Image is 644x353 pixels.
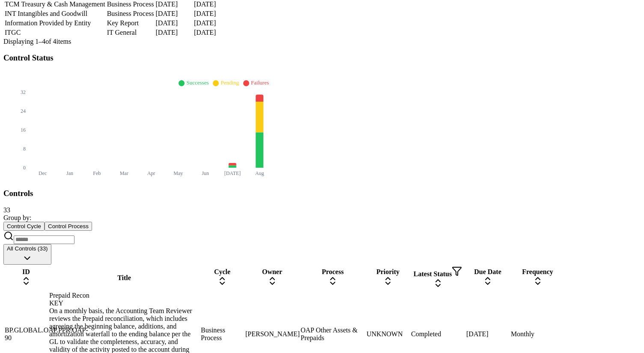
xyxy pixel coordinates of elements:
[201,268,244,276] div: Cycle
[49,292,199,307] div: Prepaid Recon
[107,19,155,27] td: Key Report
[21,127,26,133] tspan: 16
[155,28,192,37] td: [DATE]
[120,170,128,176] tspan: Mar
[21,108,26,114] tspan: 24
[3,244,51,265] button: All Controls (33)
[4,28,106,37] td: ITGC
[49,274,199,282] div: Title
[7,245,48,252] span: All Controls (33)
[5,326,48,342] div: BP.GLOBAL.OAP.PPR.OAP-90
[466,330,509,338] div: [DATE]
[245,268,299,276] div: Owner
[3,53,641,63] h3: Control Status
[49,299,199,307] div: KEY
[4,9,106,18] td: INT Intangibles and Goodwill
[466,268,509,276] div: Due Date
[221,79,239,86] span: Pending
[21,89,26,95] tspan: 32
[5,268,48,276] div: ID
[224,170,241,176] tspan: [DATE]
[3,206,10,214] span: 33
[39,170,47,176] tspan: Dec
[194,28,222,37] td: [DATE]
[251,79,269,86] span: Failures
[3,38,71,45] span: Displaying 1– 4 of 4 items
[367,330,409,338] div: UNKNOWN
[93,170,101,176] tspan: Feb
[367,268,409,276] div: Priority
[411,266,465,278] div: Latest Status
[301,326,365,342] div: OAP Other Assets & Prepaids
[173,170,183,176] tspan: May
[66,170,73,176] tspan: Jan
[194,19,222,27] td: [DATE]
[155,9,192,18] td: [DATE]
[3,222,45,231] button: Control Cycle
[3,214,31,221] span: Group by:
[255,170,264,176] tspan: Aug
[186,79,209,86] span: Successes
[23,165,26,171] tspan: 0
[3,189,641,198] h3: Controls
[45,222,92,231] button: Control Process
[245,330,299,338] div: [PERSON_NAME]
[107,28,155,37] td: IT General
[147,170,155,176] tspan: Apr
[23,146,26,152] tspan: 8
[4,19,106,27] td: Information Provided by Entity
[202,170,209,176] tspan: Jun
[411,330,465,338] div: Completed
[511,268,564,276] div: Frequency
[301,268,365,276] div: Process
[194,9,222,18] td: [DATE]
[155,19,192,27] td: [DATE]
[107,9,155,18] td: Business Process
